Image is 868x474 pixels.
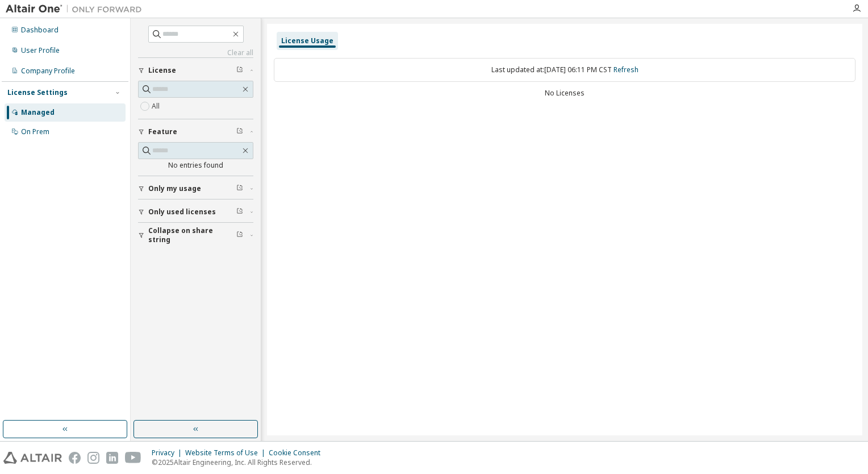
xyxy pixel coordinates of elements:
[21,127,49,136] div: On Prem
[185,448,269,458] div: Website Terms of Use
[152,448,185,458] div: Privacy
[138,48,253,57] a: Clear all
[138,199,253,224] button: Only used licenses
[7,88,68,97] div: License Settings
[138,161,253,170] div: No entries found
[138,58,253,83] button: License
[21,108,55,117] div: Managed
[138,223,253,248] button: Collapse on share string
[21,26,59,35] div: Dashboard
[21,46,60,55] div: User Profile
[106,452,118,464] img: linkedin.svg
[152,458,327,467] p: © 2025 Altair Engineering, Inc. All Rights Reserved.
[236,66,243,75] span: Clear filter
[281,36,333,45] div: License Usage
[152,99,162,113] label: All
[148,226,236,244] span: Collapse on share string
[6,3,148,15] img: Altair One
[148,184,201,193] span: Only my usage
[236,127,243,136] span: Clear filter
[236,207,243,217] span: Clear filter
[614,65,639,74] a: Refresh
[274,89,856,98] div: No Licenses
[148,207,216,217] span: Only used licenses
[274,58,856,82] div: Last updated at: [DATE] 06:11 PM CST
[138,119,253,144] button: Feature
[269,448,327,458] div: Cookie Consent
[69,452,81,464] img: facebook.svg
[138,176,253,201] button: Only my usage
[148,66,176,75] span: License
[21,66,75,76] div: Company Profile
[236,184,243,193] span: Clear filter
[148,127,177,136] span: Feature
[3,452,62,464] img: altair_logo.svg
[236,231,243,240] span: Clear filter
[87,452,99,464] img: instagram.svg
[125,452,141,464] img: youtube.svg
